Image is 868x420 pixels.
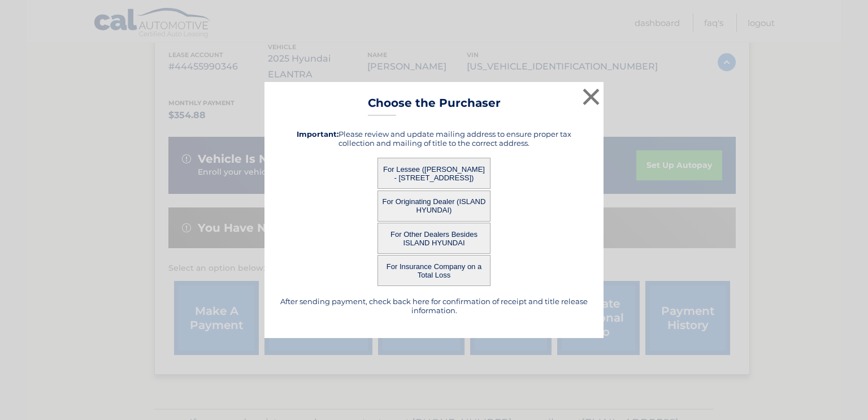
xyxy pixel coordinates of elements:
[377,255,491,286] button: For Insurance Company on a Total Loss
[377,158,491,189] button: For Lessee ([PERSON_NAME] - [STREET_ADDRESS])
[279,129,589,148] h5: Please review and update mailing address to ensure proper tax collection and mailing of title to ...
[377,223,491,254] button: For Other Dealers Besides ISLAND HYUNDAI
[279,297,589,315] h5: After sending payment, check back here for confirmation of receipt and title release information.
[297,129,338,138] strong: Important:
[368,96,501,116] h3: Choose the Purchaser
[580,85,602,108] button: ×
[377,190,491,222] button: For Originating Dealer (ISLAND HYUNDAI)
